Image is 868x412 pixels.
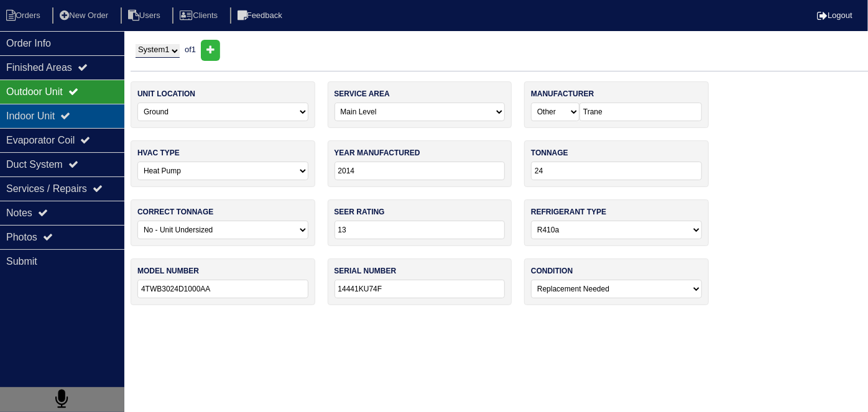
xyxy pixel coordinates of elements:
[531,88,594,99] label: manufacturer
[137,88,195,99] label: unit location
[172,11,228,20] a: Clients
[137,206,213,217] label: correct tonnage
[137,147,180,158] label: hvac type
[817,11,852,20] a: Logout
[531,206,606,217] label: refrigerant type
[137,265,199,277] label: model number
[121,7,170,24] li: Users
[531,147,568,158] label: tonnage
[335,88,390,99] label: service area
[131,40,868,61] div: of 1
[335,265,397,277] label: serial number
[172,7,228,24] li: Clients
[531,265,573,277] label: condition
[335,147,420,158] label: year manufactured
[335,206,385,217] label: seer rating
[52,11,118,20] a: New Order
[52,7,118,24] li: New Order
[230,7,292,24] li: Feedback
[121,11,170,20] a: Users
